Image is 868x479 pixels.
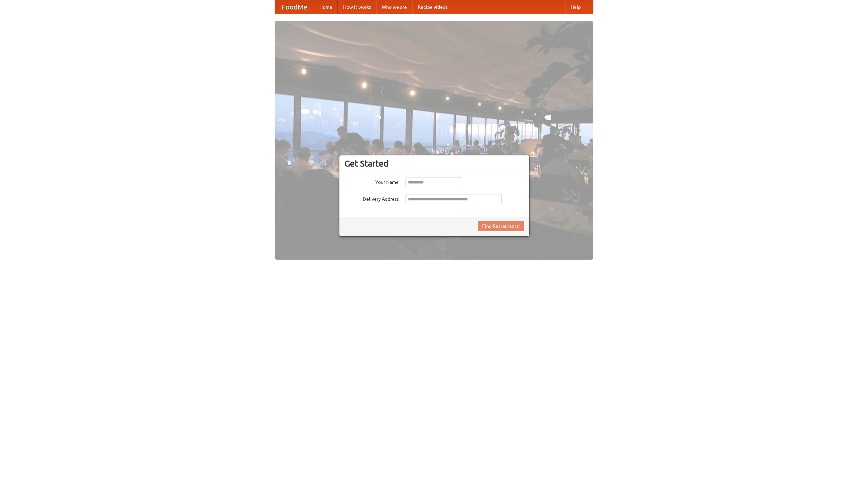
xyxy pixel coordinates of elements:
a: Recipe videos [412,0,453,14]
label: Your Name [344,177,399,186]
label: Delivery Address [344,194,399,202]
a: FoodMe [275,0,314,14]
a: How it works [338,0,376,14]
a: Help [565,0,586,14]
a: Home [314,0,338,14]
a: Who we are [376,0,412,14]
button: Find Restaurants! [478,221,524,231]
h3: Get Started [344,158,524,169]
